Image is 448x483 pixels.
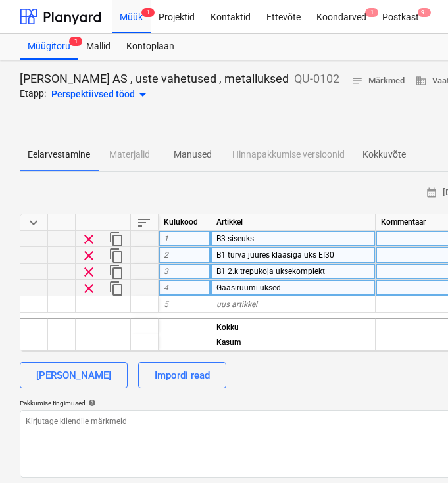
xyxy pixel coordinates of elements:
[426,187,437,198] span: calendar_month
[69,37,82,46] span: 1
[216,234,254,243] span: B3 siseuks
[20,71,289,87] p: [PERSON_NAME] AS , uste vahetused , metalluksed
[51,87,151,103] div: Perspektiivsed tööd
[211,318,376,334] div: Kokku
[164,283,168,292] span: 4
[109,248,124,264] span: Dubleeri rida
[135,87,151,103] span: arrow_drop_down
[28,148,90,162] p: Eelarvestamine
[138,362,226,388] button: Impordi read
[216,300,257,309] span: uus artikkel
[86,399,96,407] span: help
[141,8,155,17] span: 1
[169,148,216,162] p: Manused
[346,71,410,91] button: Märkmed
[109,231,124,247] span: Dubleeri rida
[216,250,334,260] span: B1 turva juures klaasiga uks EI30
[81,281,97,296] span: Eemalda rida
[164,267,168,276] span: 3
[294,71,339,87] p: QU-0102
[164,300,168,309] span: 5
[216,283,281,292] span: Gaasiruumi uksed
[365,8,378,17] span: 1
[118,34,182,60] a: Kontoplaan
[351,74,405,89] span: Märkmed
[20,34,78,60] div: Müügitoru
[20,362,128,388] button: [PERSON_NAME]
[109,264,124,280] span: Dubleeri rida
[81,248,97,264] span: Eemalda rida
[211,334,376,351] div: Kasum
[418,8,431,17] span: 9+
[159,214,211,231] div: Kulukood
[20,34,78,60] a: Müügitoru1
[20,87,46,103] p: Etapp:
[164,250,168,260] span: 2
[216,267,325,276] span: B1 2.k trepukoja uksekomplekt
[81,231,97,247] span: Eemalda rida
[36,367,111,384] div: [PERSON_NAME]
[81,264,97,280] span: Eemalda rida
[361,148,408,162] p: Kokkuvõte
[211,214,376,231] div: Artikkel
[26,215,41,231] span: Ahenda kõik kategooriad
[155,367,210,384] div: Impordi read
[351,75,363,87] span: notes
[78,34,118,60] a: Mallid
[109,281,124,296] span: Dubleeri rida
[415,75,427,87] span: business
[136,215,152,231] span: Sorteeri read tabelis
[164,234,168,243] span: 1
